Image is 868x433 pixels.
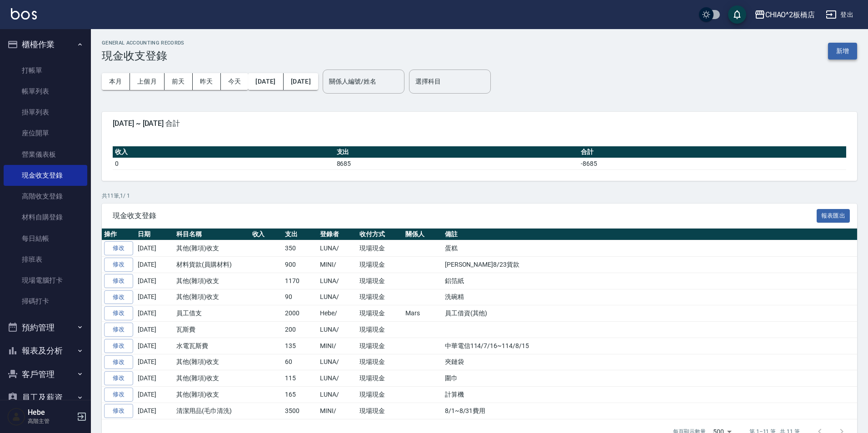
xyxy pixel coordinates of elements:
[102,50,185,62] h3: 現金收支登錄
[135,257,174,273] td: [DATE]
[318,387,357,403] td: LUNA/
[828,43,857,60] button: 新增
[102,192,857,200] p: 共 11 筆, 1 / 1
[283,322,318,338] td: 200
[113,119,846,128] span: [DATE] ~ [DATE] 合計
[318,273,357,289] td: LUNA/
[283,370,318,387] td: 115
[135,229,174,240] th: 日期
[443,354,857,370] td: 夾鏈袋
[443,370,857,387] td: 圍巾
[113,158,334,169] td: 0
[104,355,133,369] a: 修改
[443,403,857,419] td: 8/1~8/31費用
[174,289,250,305] td: 其他(雜項)收支
[4,363,87,386] button: 客戶管理
[104,323,133,337] a: 修改
[104,404,133,418] a: 修改
[443,387,857,403] td: 計算機
[4,186,87,207] a: 高階收支登錄
[283,257,318,273] td: 900
[113,211,817,220] span: 現金收支登錄
[357,305,403,322] td: 現場現金
[443,240,857,257] td: 蛋糕
[102,40,185,46] h2: GENERAL ACCOUNTING RECORDS
[174,387,250,403] td: 其他(雜項)收支
[135,273,174,289] td: [DATE]
[283,387,318,403] td: 165
[765,9,815,20] div: CHIAO^2板橋店
[357,273,403,289] td: 現場現金
[11,8,37,20] img: Logo
[135,240,174,257] td: [DATE]
[318,240,357,257] td: LUNA/
[283,229,318,240] th: 支出
[283,289,318,305] td: 90
[828,46,857,55] a: 新增
[4,102,87,123] a: 掛單列表
[104,290,133,304] a: 修改
[283,338,318,354] td: 135
[283,240,318,257] td: 350
[318,305,357,322] td: Hebe/
[174,257,250,273] td: 材料貨款(員購材料)
[318,229,357,240] th: 登錄者
[318,338,357,354] td: MINI/
[28,417,74,425] p: 高階主管
[4,60,87,81] a: 打帳單
[104,241,133,255] a: 修改
[102,73,130,90] button: 本月
[357,354,403,370] td: 現場現金
[135,403,174,419] td: [DATE]
[334,158,579,169] td: 8685
[174,338,250,354] td: 水電瓦斯費
[250,229,283,240] th: 收入
[248,73,283,90] button: [DATE]
[4,207,87,228] a: 材料自購登錄
[4,33,87,56] button: 櫃檯作業
[221,73,249,90] button: 今天
[443,273,857,289] td: 鋁箔紙
[357,387,403,403] td: 現場現金
[135,322,174,338] td: [DATE]
[174,403,250,419] td: 清潔用品(毛巾清洗)
[443,289,857,305] td: 洗碗精
[318,370,357,387] td: LUNA/
[443,257,857,273] td: [PERSON_NAME]8/23貨款
[174,322,250,338] td: 瓦斯費
[817,211,850,219] a: 報表匯出
[318,403,357,419] td: MINI/
[4,291,87,312] a: 掃碼打卡
[165,73,193,90] button: 前天
[822,6,857,23] button: 登出
[135,338,174,354] td: [DATE]
[135,289,174,305] td: [DATE]
[130,73,165,90] button: 上個月
[283,273,318,289] td: 1170
[4,228,87,249] a: 每日結帳
[113,146,334,158] th: 收入
[403,229,443,240] th: 關係人
[104,388,133,402] a: 修改
[334,146,579,158] th: 支出
[751,5,819,24] button: CHIAO^2板橋店
[357,289,403,305] td: 現場現金
[104,306,133,320] a: 修改
[443,338,857,354] td: 中華電信114/7/16~114/8/15
[284,73,318,90] button: [DATE]
[318,354,357,370] td: LUNA/
[4,123,87,144] a: 座位開單
[104,339,133,353] a: 修改
[174,354,250,370] td: 其他(雜項)收支
[283,403,318,419] td: 3500
[174,305,250,322] td: 員工借支
[357,229,403,240] th: 收付方式
[817,209,850,223] button: 報表匯出
[443,305,857,322] td: 員工借資(其他)
[174,240,250,257] td: 其他(雜項)收支
[728,5,746,24] button: save
[4,249,87,270] a: 排班表
[357,338,403,354] td: 現場現金
[357,322,403,338] td: 現場現金
[357,370,403,387] td: 現場現金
